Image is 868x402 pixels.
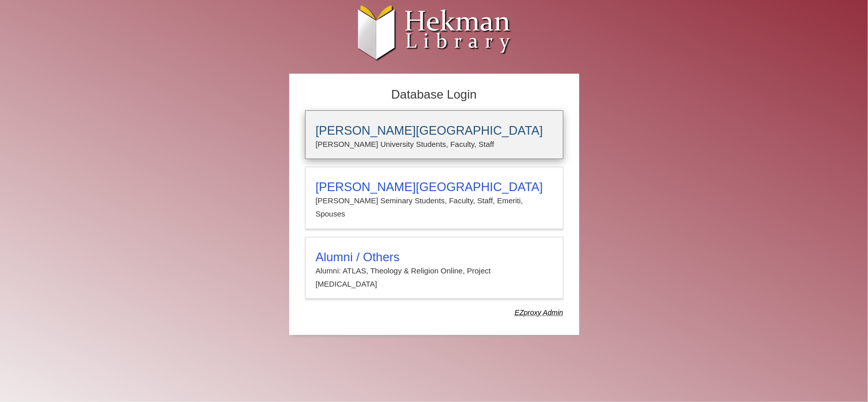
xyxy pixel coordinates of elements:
[515,308,563,317] dfn: Use Alumni login
[316,250,553,291] summary: Alumni / OthersAlumni: ATLAS, Theology & Religion Online, Project [MEDICAL_DATA]
[316,123,553,138] h3: [PERSON_NAME][GEOGRAPHIC_DATA]
[316,138,553,151] p: [PERSON_NAME] University Students, Faculty, Staff
[316,264,553,291] p: Alumni: ATLAS, Theology & Religion Online, Project [MEDICAL_DATA]
[305,167,563,229] a: [PERSON_NAME][GEOGRAPHIC_DATA][PERSON_NAME] Seminary Students, Faculty, Staff, Emeriti, Spouses
[300,84,568,105] h2: Database Login
[316,194,553,221] p: [PERSON_NAME] Seminary Students, Faculty, Staff, Emeriti, Spouses
[316,180,553,194] h3: [PERSON_NAME][GEOGRAPHIC_DATA]
[316,250,553,264] h3: Alumni / Others
[305,110,563,159] a: [PERSON_NAME][GEOGRAPHIC_DATA][PERSON_NAME] University Students, Faculty, Staff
